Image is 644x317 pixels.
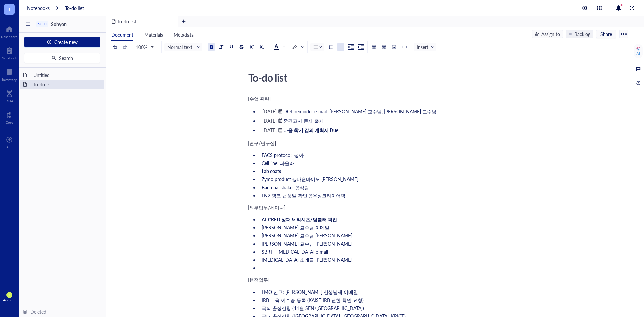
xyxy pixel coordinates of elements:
div: Core [6,120,13,124]
span: LN2 탱크 납품일 확인 @우성크라이어텍 [262,192,345,199]
span: [PERSON_NAME] 교수님 [PERSON_NAME] [262,240,352,247]
button: Share [596,30,616,38]
span: Sohyon [51,21,67,28]
div: [DATE] [262,108,277,114]
a: Notebook [2,45,17,60]
span: FACS protocol: 정아 [262,152,304,158]
span: [외부업무/세미나] [248,204,285,211]
button: Search [24,53,100,63]
span: SL [8,293,11,297]
a: DNA [6,88,13,103]
button: Create new [24,37,100,47]
span: Share [600,31,612,37]
span: [수업 관련] [248,95,271,102]
span: Lab coats [262,168,281,174]
div: [DATE] [262,118,277,124]
span: Document [111,31,133,38]
div: Add [6,145,13,149]
div: Dashboard [1,35,18,39]
span: DOL reminder e-mail: [PERSON_NAME] 교수님, [PERSON_NAME] 교수님 [283,108,436,115]
a: Notebooks [27,5,50,11]
div: AI [636,51,640,56]
span: [MEDICAL_DATA] 소개글 [PERSON_NAME] [262,256,352,263]
div: Notebook [2,56,17,60]
span: Normal text [167,44,200,50]
span: Create new [54,39,78,45]
span: Search [59,55,73,61]
span: Zymo product @다윈바이오 [PERSON_NAME] [262,176,358,182]
span: SBRT - [MEDICAL_DATA] e-mail [262,248,328,255]
span: [연구/연구실] [248,140,276,146]
div: Untitled [30,70,102,80]
a: To-do list [65,5,84,11]
div: To-do list [245,69,484,86]
div: Assign to [541,30,560,38]
span: T [8,5,11,13]
span: LMO 신고: [PERSON_NAME] 선생님께 이메일 [262,288,358,295]
a: Inventory [2,67,17,82]
span: Materials [144,31,163,38]
div: Account [3,298,16,302]
div: DNA [6,99,13,103]
div: SOH [38,22,47,27]
span: IRB 교육 이수증 등록 (KAIST IRB 권한 확인 요청) [262,297,364,303]
span: 100% [136,44,153,50]
span: Cell line: 파올라 [262,160,294,166]
div: Backlog [574,30,590,38]
div: [DATE] [262,127,277,133]
span: [PERSON_NAME] 교수님 이메일 [262,224,329,231]
span: Metadata [174,31,194,38]
span: [PERSON_NAME] 교수님 [PERSON_NAME] [262,232,352,239]
span: 국외 출장신청 (11월 SFN/[GEOGRAPHIC_DATA]) [262,305,364,311]
span: 다음 학기 강의 계획서 Due [283,127,338,134]
a: Dashboard [1,24,18,39]
div: Inventory [2,77,17,82]
span: Insert [417,44,434,50]
div: To-do list [30,80,102,89]
div: Deleted [30,308,46,315]
span: [행정업무] [248,276,269,283]
span: Bacterial shaker @석림 [262,184,309,191]
a: Core [6,110,13,124]
span: 중간고사 문제 출제 [283,117,324,124]
span: AI-CRED 상패 & 티셔츠/텀블러 픽업 [262,216,337,223]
